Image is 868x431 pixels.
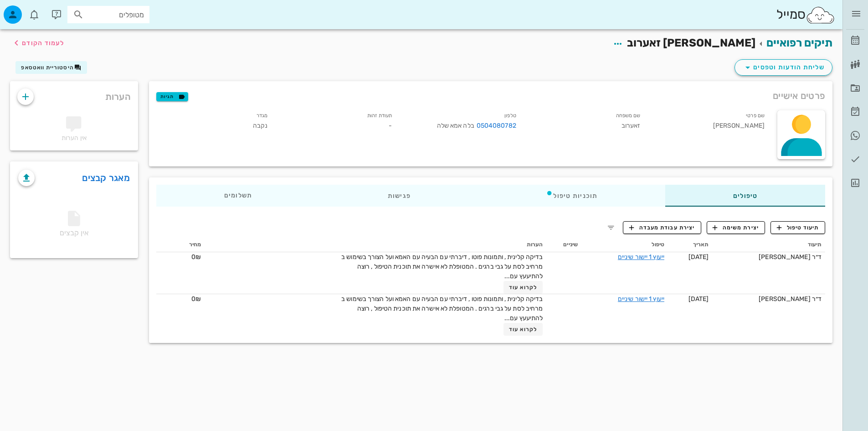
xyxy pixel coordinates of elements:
div: זאערוב [524,109,648,136]
small: מגדר [257,113,267,119]
div: נקבה [151,109,275,136]
span: תשלומים [224,192,252,199]
span: 0₪ [191,295,201,303]
a: ייעוץ 1 יישור שיניים [618,253,664,261]
span: [PERSON_NAME] זאערוב [627,36,755,49]
small: תעודת זהות [367,113,392,119]
div: ד״ר [PERSON_NAME] [716,252,822,262]
th: תאריך [668,238,713,252]
span: תג [27,7,32,13]
button: תיעוד טיפול [770,221,825,234]
button: יצירת עבודת מעבדה [623,221,701,234]
span: 0₪ [191,253,201,261]
span: שליחת הודעות וטפסים [742,62,825,73]
button: שליחת הודעות וטפסים [734,59,832,76]
button: היסטוריית וואטסאפ [15,61,87,74]
a: 0504080782 [477,121,516,131]
img: SmileCloud logo [806,6,835,24]
a: מאגר קבצים [82,171,130,185]
th: הערות [205,238,546,252]
th: טיפול [581,238,668,252]
button: תגיות [156,92,188,101]
span: בדיקה קלינית , ותמונות פוטו , דיברתי עם הבעיה עם האמא ועל הצורך בשימוש ב מרחיב לסת על גבי ברגים .... [341,295,543,322]
div: טיפולים [665,185,825,207]
span: פרטים אישיים [773,88,825,103]
small: טלפון [504,113,516,119]
th: מחיר [156,238,205,252]
a: ייעוץ 1 יישור שיניים [618,295,664,303]
span: [DATE] [688,253,709,261]
small: שם פרטי [746,113,765,119]
span: יצירת משימה [713,223,759,232]
span: לקרוא עוד [509,326,537,332]
span: [DATE] [688,295,709,303]
button: יצירת משימה [707,221,765,234]
a: תיקים רפואיים [766,36,832,49]
div: בלה אמא שלה [406,121,516,131]
small: שם משפחה [616,113,641,119]
th: שיניים [546,238,581,252]
button: לקרוא עוד [503,323,543,336]
span: יצירת עבודת מעבדה [629,223,695,232]
span: אין הערות [62,134,87,142]
div: תוכניות טיפול [478,185,665,207]
div: סמייל [776,5,835,25]
div: הערות [10,81,138,108]
div: פגישות [320,185,478,207]
span: בדיקה קלינית , ותמונות פוטו , דיברתי עם הבעיה עם האמא ועל הצורך בשימוש ב מרחיב לסת על גבי ברגים .... [341,253,543,280]
span: תיעוד טיפול [777,223,819,232]
span: לעמוד הקודם [22,39,64,47]
span: לקרוא עוד [509,284,537,291]
button: לקרוא עוד [503,281,543,294]
button: לעמוד הקודם [11,35,64,51]
span: אין קבצים [60,213,88,237]
th: תיעוד [713,238,825,252]
div: ד״ר [PERSON_NAME] [716,294,822,304]
span: - [389,122,392,130]
span: היסטוריית וואטסאפ [21,64,74,71]
div: [PERSON_NAME] [647,109,772,136]
span: תגיות [160,93,184,101]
